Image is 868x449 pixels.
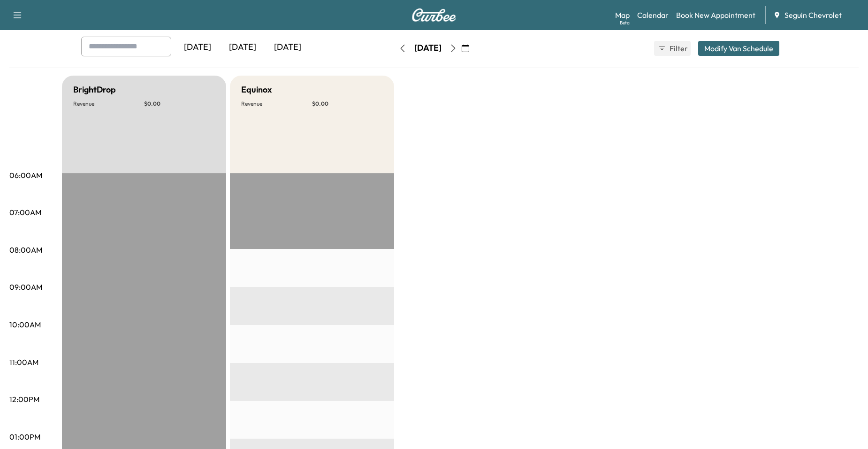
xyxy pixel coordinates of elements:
div: [DATE] [175,37,220,58]
a: Calendar [637,9,669,21]
p: Revenue [73,100,144,108]
span: Seguin Chevrolet [784,9,842,21]
p: 12:00PM [9,394,39,405]
h5: Equinox [241,83,272,96]
div: [DATE] [414,42,442,54]
a: MapBeta [615,9,630,21]
h5: BrightDrop [73,83,116,96]
div: Beta [620,19,630,26]
button: Filter [654,41,691,56]
p: $ 0.00 [144,100,215,108]
div: [DATE] [220,37,265,58]
div: [DATE] [265,37,310,58]
p: Revenue [241,100,312,108]
p: $ 0.00 [312,100,383,108]
p: 08:00AM [9,244,42,255]
a: Book New Appointment [676,9,755,21]
p: 10:00AM [9,319,41,330]
img: Curbee Logo [411,8,457,22]
p: 07:00AM [9,207,41,218]
p: 09:00AM [9,281,42,293]
p: 11:00AM [9,356,38,368]
button: Modify Van Schedule [698,41,779,56]
p: 01:00PM [9,431,40,442]
p: 06:00AM [9,170,42,181]
span: Filter [670,43,686,54]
